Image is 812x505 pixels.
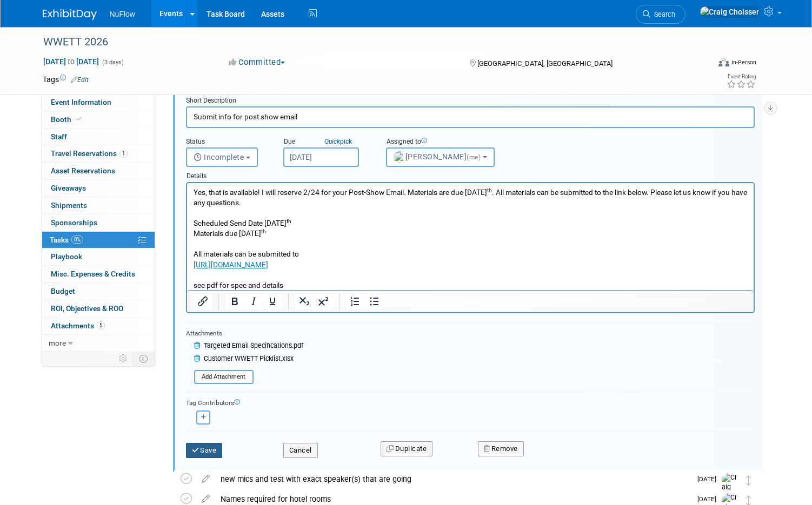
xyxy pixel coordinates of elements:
[43,74,89,85] td: Tags
[97,321,105,329] span: 5
[42,111,155,128] a: Booth
[42,197,155,214] a: Shipments
[50,235,83,244] span: Tasks
[700,6,760,18] img: Craig Choisser
[324,138,340,145] i: Quick
[204,355,294,362] span: Customer WWETT Picklist.xlsx
[76,116,82,122] i: Booth reservation complete
[42,318,155,334] a: Attachments5
[42,300,155,317] a: ROI, Objectives & ROO
[51,132,67,141] span: Staff
[186,96,755,106] div: Short Description
[49,339,66,347] span: more
[6,35,561,45] p: Scheduled Send Date [DATE]
[42,163,155,179] a: Asset Reservations
[51,252,82,261] span: Playbook
[215,470,691,488] div: new mics and test with exact speaker(s) that are going
[394,152,483,161] span: [PERSON_NAME]
[186,329,303,338] div: Attachments
[6,97,561,107] p: see pdf for spec and details
[283,443,318,458] button: Cancel
[263,294,282,309] button: Underline
[51,270,135,278] span: Misc. Expenses & Credits
[478,441,524,456] button: Remove
[650,10,675,18] span: Search
[51,98,111,106] span: Event Information
[99,35,104,41] sup: th
[186,106,755,127] input: Name of task or a short description
[196,494,215,504] a: edit
[42,94,155,111] a: Event Information
[295,294,314,309] button: Subscript
[225,57,289,68] button: Committed
[186,147,258,167] button: Incomplete
[386,147,495,167] button: [PERSON_NAME](me)
[196,474,215,484] a: edit
[39,32,696,52] div: WWETT 2026
[51,115,84,124] span: Booth
[42,145,155,162] a: Travel Reservations1
[42,266,155,282] a: Misc. Expenses & Credits
[477,59,613,68] span: [GEOGRAPHIC_DATA], [GEOGRAPHIC_DATA]
[727,74,756,79] div: Event Rating
[186,396,755,408] div: Tag Contributors
[283,147,359,167] input: Due Date
[186,167,755,182] div: Details
[6,77,81,86] a: [URL][DOMAIN_NAME]
[43,57,99,66] span: [DATE] [DATE]
[6,45,561,56] p: Materials due [DATE]
[194,294,212,309] button: Insert/edit link
[119,150,128,158] span: 1
[283,137,370,147] div: Due
[114,352,133,366] td: Personalize Event Tab Strip
[42,232,155,248] a: Tasks0%
[43,9,97,20] img: ExhibitDay
[6,66,561,76] p: All materials can be submitted to
[42,129,155,145] a: Staff
[365,294,383,309] button: Bullet list
[101,59,124,66] span: (3 days)
[314,294,332,309] button: Superscript
[71,235,83,244] span: 0%
[225,294,244,309] button: Bold
[6,4,561,107] body: Rich Text Area. Press ALT-0 for help.
[42,335,155,352] a: more
[51,166,115,175] span: Asset Reservations
[51,321,105,330] span: Attachments
[194,153,244,161] span: Incomplete
[731,58,756,66] div: In-Person
[386,137,516,147] div: Assigned to
[467,153,481,161] span: (me)
[74,45,79,51] sup: th
[51,218,97,227] span: Sponsorships
[42,248,155,265] a: Playbook
[300,4,305,10] sup: th
[381,441,432,456] button: Duplicate
[66,57,76,66] span: to
[636,5,685,24] a: Search
[346,294,364,309] button: Numbered list
[651,56,756,72] div: Event Format
[42,283,155,300] a: Budget
[51,304,123,313] span: ROI, Objectives & ROO
[746,475,751,486] i: Move task
[42,214,155,231] a: Sponsorships
[110,10,135,18] span: NuFlow
[71,76,89,84] a: Edit
[187,183,754,290] iframe: Rich Text Area
[42,180,155,197] a: Giveaways
[6,4,561,25] p: Yes, that is available! I will reserve 2/24 for your Post-Show Email. Materials are due [DATE] . ...
[697,475,722,483] span: [DATE]
[186,137,267,147] div: Status
[244,294,263,309] button: Italic
[322,137,354,146] a: Quickpick
[51,287,75,295] span: Budget
[204,342,303,349] span: Targeted Email Specifications.pdf
[132,352,155,366] td: Toggle Event Tabs
[718,58,729,66] img: Format-Inperson.png
[51,201,87,210] span: Shipments
[51,184,86,192] span: Giveaways
[51,149,128,158] span: Travel Reservations
[697,495,722,503] span: [DATE]
[186,443,223,458] button: Save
